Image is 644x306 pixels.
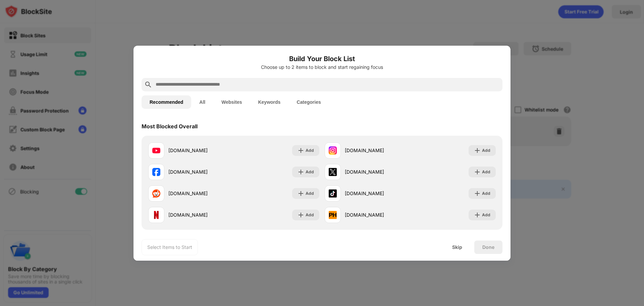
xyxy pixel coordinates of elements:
img: favicons [152,189,160,198]
div: Add [482,212,490,218]
div: Add [306,190,314,197]
div: Most Blocked Overall [142,123,198,130]
div: Skip [452,245,462,250]
button: Keywords [250,95,288,109]
button: Recommended [142,95,191,109]
div: [DOMAIN_NAME] [345,211,410,218]
button: All [191,95,213,109]
img: favicons [152,146,160,155]
img: favicons [329,146,337,155]
div: [DOMAIN_NAME] [345,168,410,175]
div: Add [306,169,314,175]
div: [DOMAIN_NAME] [168,147,234,154]
h6: Build Your Block List [142,54,502,64]
img: search.svg [144,81,152,89]
img: favicons [329,168,337,176]
div: Add [482,190,490,197]
div: [DOMAIN_NAME] [345,147,410,154]
div: Add [482,169,490,175]
div: [DOMAIN_NAME] [345,190,410,197]
img: favicons [329,189,337,198]
div: Add [482,147,490,154]
div: Add [306,147,314,154]
div: [DOMAIN_NAME] [168,211,234,218]
div: [DOMAIN_NAME] [168,190,234,197]
img: favicons [329,211,337,219]
div: Done [482,245,494,250]
img: favicons [152,168,160,176]
button: Categories [288,95,329,109]
div: [DOMAIN_NAME] [168,168,234,175]
div: Choose up to 2 items to block and start regaining focus [142,64,502,70]
button: Websites [213,95,250,109]
img: favicons [152,211,160,219]
div: Select Items to Start [147,244,192,251]
div: Add [306,212,314,218]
